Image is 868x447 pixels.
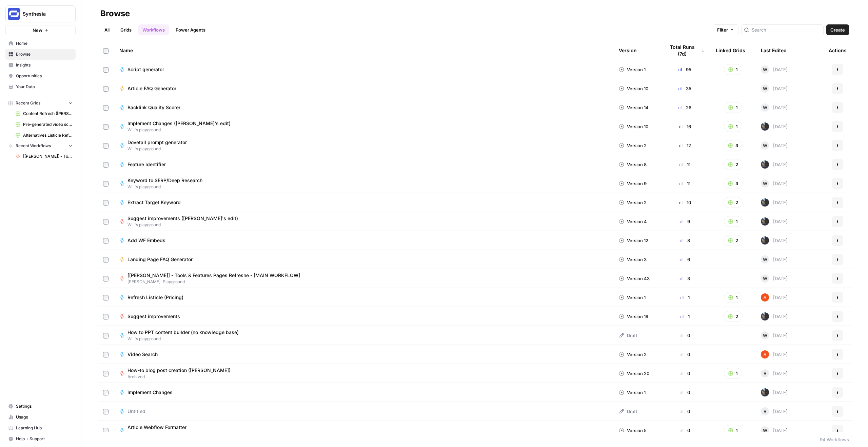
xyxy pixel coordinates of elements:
button: 2 [724,197,743,208]
span: Article Webflow Formatter [127,424,186,431]
span: B [764,408,767,415]
span: Implement Changes [127,389,173,396]
a: Your Data [5,81,76,92]
a: Pre-generated video scripts [13,119,76,130]
span: Will's playground [127,184,208,190]
div: [DATE] [761,312,788,320]
span: W [763,256,767,263]
button: 2 [724,235,743,246]
img: paoqh725y1d7htyo5k8zx8sasy7f [761,198,769,207]
a: Workflows [138,24,169,35]
div: 94 Workflows [820,436,849,443]
div: Version 2 [619,351,647,358]
div: Name [119,41,608,60]
div: Version 19 [619,313,648,320]
div: Version 8 [619,161,647,168]
div: [DATE] [761,407,788,415]
a: Usage [5,412,76,423]
span: B [764,370,767,377]
div: [DATE] [761,84,788,93]
button: 1 [724,216,742,227]
div: Draft [619,408,637,415]
span: Recent Grids [16,100,40,106]
div: Version 10 [619,123,648,130]
div: 6 [665,256,705,263]
div: [DATE] [761,293,788,302]
img: cje7zb9ux0f2nqyv5qqgv3u0jxek [761,350,769,358]
div: Version 10 [619,85,648,92]
div: 35 [665,85,705,92]
div: Linked Grids [716,41,745,60]
button: 1 [724,368,742,379]
span: W [763,332,767,339]
div: [DATE] [761,388,788,396]
div: [DATE] [761,198,788,207]
div: 11 [665,180,705,187]
a: Untitled [119,408,608,415]
span: Article FAQ Generator [127,85,176,92]
span: Extract Target Keyword [127,199,181,206]
div: [DATE] [761,122,788,131]
span: Untitled [127,408,145,415]
div: [DATE] [761,236,788,245]
a: Insights [5,60,76,71]
a: All [100,24,114,35]
span: Will's playground [127,146,192,152]
a: Content Refresh ([PERSON_NAME]'s edit) [13,108,76,119]
div: Version 14 [619,104,649,111]
span: Video Search [127,351,158,358]
span: Home [16,40,73,46]
button: 1 [724,121,742,132]
span: Insights [16,62,73,68]
span: Settings [16,403,73,409]
a: Landing Page FAQ Generator [119,256,608,263]
div: 1 [665,294,705,301]
div: 9 [665,218,705,225]
div: Total Runs (7d) [665,41,705,60]
span: Landing Page FAQ Generator [127,256,193,263]
button: 1 [724,64,742,75]
span: Will's playground [127,127,236,133]
div: 12 [665,142,705,149]
div: [DATE] [761,274,788,283]
div: Version 1 [619,294,646,301]
div: 26 [665,104,705,111]
span: Suggest improvements ([PERSON_NAME]'s edit) [127,215,238,222]
span: Refresh Listicle (Pricing) [127,294,183,301]
a: Backlink Quality Scorer [119,104,608,111]
span: W [763,180,767,187]
div: Actions [829,41,847,60]
button: Recent Grids [5,98,76,108]
a: Extract Target Keyword [119,199,608,206]
button: 1 [724,425,742,436]
button: Recent Workflows [5,141,76,151]
a: Refresh Listicle (Pricing) [119,294,608,301]
img: Synthesia Logo [8,8,20,20]
div: Browse [100,8,130,19]
img: paoqh725y1d7htyo5k8zx8sasy7f [761,388,769,396]
span: Will's playground [127,336,244,342]
button: Help + Support [5,433,76,444]
div: [DATE] [761,426,788,434]
div: [DATE] [761,331,788,339]
button: Create [826,24,849,35]
span: How to PPT content builder (no knowledge base) [127,329,239,336]
span: Your Data [16,84,73,90]
div: 95 [665,66,705,73]
div: 0 [665,351,705,358]
a: Learning Hub [5,423,76,433]
div: [DATE] [761,350,788,358]
div: Version 9 [619,180,647,187]
a: How-to blog post creation ([PERSON_NAME])Archived [119,367,608,380]
span: Backlink Quality Scorer [127,104,180,111]
button: 3 [724,140,743,151]
div: [DATE] [761,141,788,150]
a: Home [5,38,76,49]
a: Dovetail prompt generatorWill's playground [119,139,608,152]
div: Last Edited [761,41,787,60]
button: 1 [724,102,742,113]
span: W [763,66,767,73]
input: Search [752,26,821,33]
span: Archived [127,374,236,380]
a: Script generator [119,66,608,73]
